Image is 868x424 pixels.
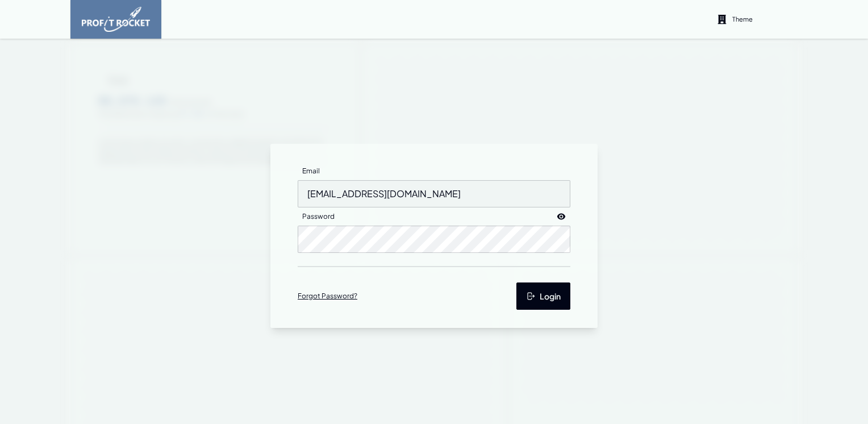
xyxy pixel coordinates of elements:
[516,282,570,310] button: Login
[298,292,357,301] a: Forgot Password?
[298,207,339,226] label: Password
[732,15,753,23] p: Theme
[82,7,150,32] img: image
[298,162,324,180] label: Email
